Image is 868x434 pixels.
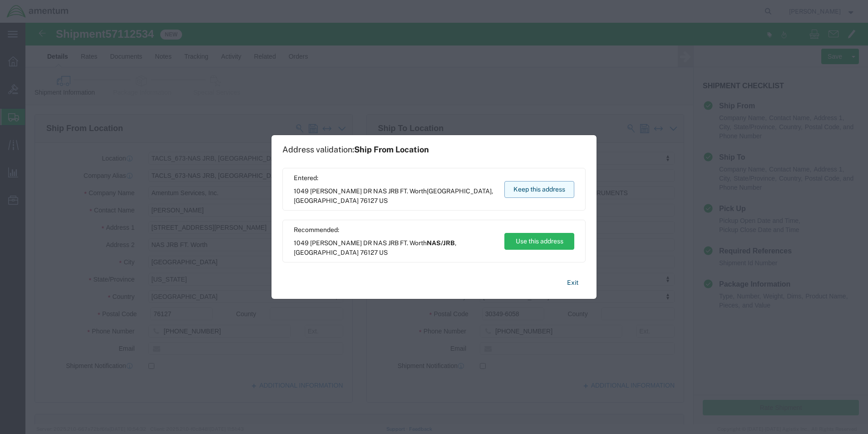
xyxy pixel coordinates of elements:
span: US [379,249,388,256]
span: US [379,197,388,204]
span: 76127 [360,197,378,204]
span: 76127 [360,249,378,256]
span: [GEOGRAPHIC_DATA] [294,197,359,204]
span: Ship From Location [354,145,429,154]
span: Entered: [294,173,496,183]
span: 1049 [PERSON_NAME] DR NAS JRB FT. Worth , [294,187,496,206]
span: [GEOGRAPHIC_DATA] [427,187,492,195]
button: Exit [560,275,586,291]
span: Recommended: [294,225,496,235]
span: [GEOGRAPHIC_DATA] [294,249,359,256]
button: Use this address [504,233,574,250]
span: 1049 [PERSON_NAME] DR NAS JRB FT. Worth , [294,238,496,257]
h1: Address validation: [282,145,429,155]
button: Keep this address [504,181,574,198]
span: NAS/JRB [427,239,455,247]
